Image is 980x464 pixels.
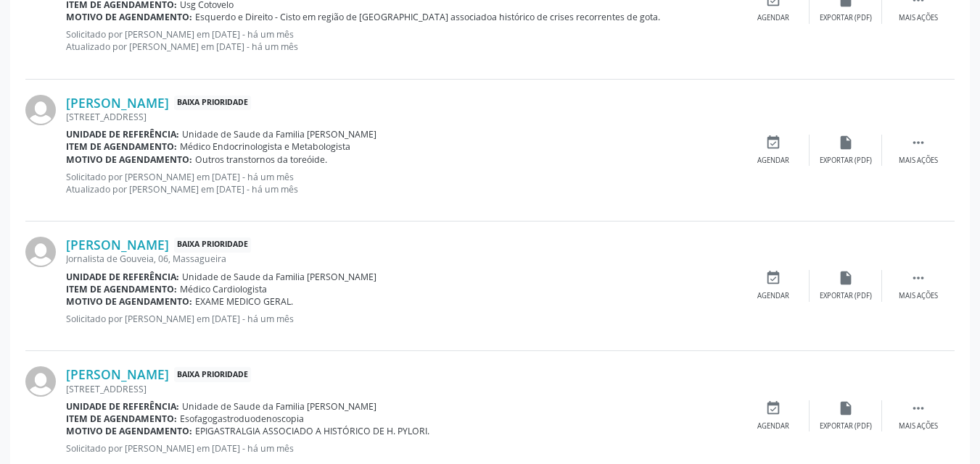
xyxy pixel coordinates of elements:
[66,283,177,295] b: Item de agendamento:
[180,283,267,295] span: Médico Cardiologista
[25,95,56,125] img: img
[757,156,789,166] div: Agendar
[195,295,293,308] span: EXAME MEDICO GERAL.
[66,140,177,153] b: Item de agendamento:
[66,295,192,308] b: Motivo de agendamento:
[174,237,251,253] span: Baixa Prioridade
[66,95,169,111] a: [PERSON_NAME]
[899,291,938,301] div: Mais ações
[899,13,938,23] div: Mais ações
[66,313,737,325] p: Solicitado por [PERSON_NAME] em [DATE] - há um mês
[66,237,169,253] a: [PERSON_NAME]
[66,425,192,437] b: Motivo de agendamento:
[899,421,938,431] div: Mais ações
[765,135,781,151] i: event_available
[174,367,251,382] span: Baixa Prioridade
[757,13,789,23] div: Agendar
[757,291,789,301] div: Agendar
[174,96,251,111] span: Baixa Prioridade
[66,400,179,413] b: Unidade de referência:
[910,400,926,416] i: 
[838,400,854,416] i: insert_drive_file
[910,270,926,286] i: 
[910,135,926,151] i: 
[195,11,660,23] span: Esquerdo e Direito - Cisto em região de [GEOGRAPHIC_DATA] associadoa histórico de crises recorren...
[765,270,781,286] i: event_available
[66,153,192,166] b: Motivo de agendamento:
[25,366,56,397] img: img
[820,291,872,301] div: Exportar (PDF)
[66,442,737,455] p: Solicitado por [PERSON_NAME] em [DATE] - há um mês
[838,135,854,151] i: insert_drive_file
[182,128,376,140] span: Unidade de Saude da Familia [PERSON_NAME]
[180,413,304,425] span: Esofagogastroduodenoscopia
[66,253,737,265] div: Jornalista de Gouveia, 06, Massagueira
[66,171,737,195] p: Solicitado por [PERSON_NAME] em [DATE] - há um mês Atualizado por [PERSON_NAME] em [DATE] - há um...
[820,13,872,23] div: Exportar (PDF)
[195,153,327,166] span: Outros transtornos da toreóide.
[182,400,376,413] span: Unidade de Saude da Familia [PERSON_NAME]
[66,128,179,140] b: Unidade de referência:
[838,270,854,286] i: insert_drive_file
[66,11,192,23] b: Motivo de agendamento:
[899,156,938,166] div: Mais ações
[66,383,737,395] div: [STREET_ADDRESS]
[182,271,376,283] span: Unidade de Saude da Familia [PERSON_NAME]
[820,421,872,431] div: Exportar (PDF)
[66,111,737,123] div: [STREET_ADDRESS]
[66,366,169,382] a: [PERSON_NAME]
[25,237,56,267] img: img
[66,28,737,53] p: Solicitado por [PERSON_NAME] em [DATE] - há um mês Atualizado por [PERSON_NAME] em [DATE] - há um...
[66,413,177,425] b: Item de agendamento:
[765,400,781,416] i: event_available
[180,140,350,153] span: Médico Endocrinologista e Metabologista
[820,156,872,166] div: Exportar (PDF)
[66,271,179,283] b: Unidade de referência:
[757,421,789,431] div: Agendar
[195,425,429,437] span: EPIGASTRALGIA ASSOCIADO A HISTÓRICO DE H. PYLORI.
